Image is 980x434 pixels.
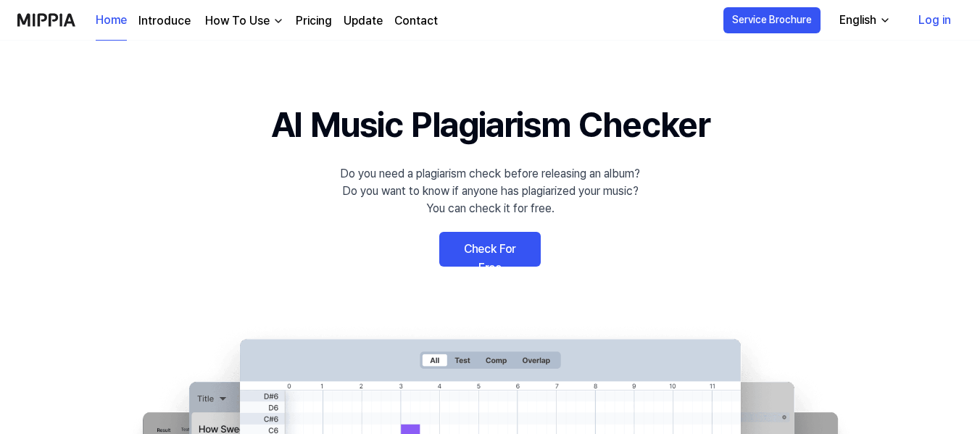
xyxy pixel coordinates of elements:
[296,12,332,30] a: Pricing
[96,1,127,41] a: Home
[202,12,273,30] div: How To Use
[340,165,640,217] div: Do you need a plagiarism check before releasing an album? Do you want to know if anyone has plagi...
[271,99,710,151] h1: AI Music Plagiarism Checker
[138,12,191,30] a: Introduce
[273,15,284,27] img: down
[836,12,879,29] div: English
[723,7,821,33] button: Service Brochure
[394,12,438,30] a: Contact
[828,6,900,35] button: English
[202,12,284,30] button: How To Use
[344,12,383,30] a: Update
[439,232,541,267] a: Check For Free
